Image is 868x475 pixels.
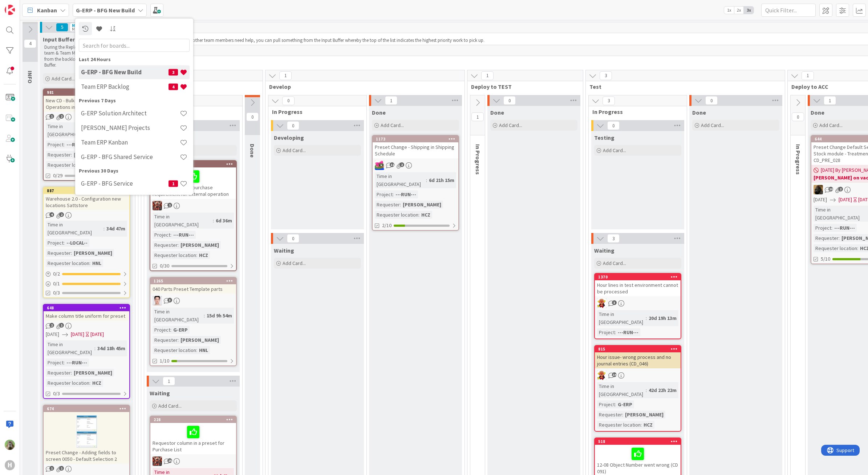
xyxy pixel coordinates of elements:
[46,221,104,237] div: Time in [GEOGRAPHIC_DATA]
[814,185,823,194] img: ND
[145,83,253,90] span: Design
[150,416,236,423] div: 228
[426,176,427,184] span: :
[89,259,90,267] span: :
[213,217,214,225] span: :
[169,180,178,187] span: 1
[623,411,665,419] div: [PERSON_NAME]
[647,386,678,394] div: 42d 22h 22m
[53,289,60,297] span: 0/3
[158,403,182,409] span: Add Card...
[795,144,802,175] span: In Progress
[385,96,397,105] span: 1
[372,109,386,116] span: Done
[419,211,432,219] div: HCZ
[153,308,204,324] div: Time in [GEOGRAPHIC_DATA]
[598,347,681,352] div: 815
[471,83,574,90] span: Deploy to TEST
[373,142,458,158] div: Preset Change - Shipping in Shipping Schedule
[481,71,494,80] span: 1
[59,114,64,119] span: 2
[282,96,295,105] span: 0
[90,379,103,387] div: HCZ
[287,121,299,130] span: 0
[79,167,190,174] div: Previous 30 Days
[616,328,640,336] div: ---RUN---
[824,96,836,105] span: 1
[597,298,607,308] img: LC
[272,108,357,115] span: In Progress
[622,411,623,419] span: :
[150,278,236,284] div: 1265
[839,196,852,203] span: [DATE]
[64,239,65,247] span: :
[603,147,626,154] span: Add Card...
[761,4,816,17] input: Quick Filter...
[642,421,654,429] div: HCZ
[471,112,484,121] span: 1
[595,438,681,445] div: 518
[205,312,234,320] div: 15d 9h 54m
[46,151,71,159] div: Requester
[595,371,681,380] div: LC
[150,160,237,271] a: 785[DATE] Update CD- purchase requirement for external operationJKTime in [GEOGRAPHIC_DATA]:6d 36...
[71,330,84,338] span: [DATE]
[197,346,210,354] div: HNL
[43,88,130,181] a: 981New CD - Bulk Date Update for Operations in [DATE] Planning BoardTime in [GEOGRAPHIC_DATA]:21d...
[49,114,54,119] span: 1
[44,187,129,194] div: 887
[59,466,64,471] span: 1
[595,346,681,368] div: 815Hour issue- wrong process and no journal entries (CD_046)
[153,201,162,210] img: JK
[167,458,172,463] span: 25
[857,244,858,252] span: :
[90,330,104,338] div: [DATE]
[44,311,129,321] div: Make column title uniform for preset
[53,280,60,288] span: 0 / 1
[49,212,54,217] span: 4
[150,296,236,305] div: ll
[612,300,617,305] span: 3
[65,239,89,247] div: --LOCAL--
[274,134,304,141] span: Developing
[170,231,171,239] span: :
[373,161,458,170] div: JK
[597,421,641,429] div: Requester location
[595,352,681,368] div: Hour issue- wrong process and no journal entries (CD_046)
[79,55,190,63] div: Last 24 Hours
[46,122,97,138] div: Time in [GEOGRAPHIC_DATA]
[179,241,221,249] div: [PERSON_NAME]
[150,167,236,199] div: [DATE] Update CD- purchase requirement for external operation
[72,27,83,31] div: Max 20
[595,274,681,280] div: 1370
[15,1,33,10] span: Support
[105,225,127,233] div: 34d 47m
[163,377,175,385] span: 1
[427,176,456,184] div: 6d 21h 15m
[724,7,734,14] span: 1x
[598,439,681,444] div: 518
[150,284,236,294] div: 040 Parts Preset Template parts
[46,359,64,367] div: Project
[46,369,71,377] div: Requester
[594,273,681,339] a: 1370Hour lines in test environment cannot be processedLCTime in [GEOGRAPHIC_DATA]:20d 19h 13mProj...
[814,234,839,242] div: Requester
[603,96,615,105] span: 3
[44,194,129,210] div: Warehouse 2.0 - Configuration new locations Sattstore
[167,298,172,302] span: 3
[375,190,393,198] div: Project
[150,161,236,167] div: 785
[46,259,89,267] div: Requester location
[171,326,190,334] div: G-ERP
[597,310,646,326] div: Time in [GEOGRAPHIC_DATA]
[196,346,197,354] span: :
[597,382,646,398] div: Time in [GEOGRAPHIC_DATA]
[47,305,129,310] div: 648
[49,323,54,328] span: 2
[615,400,616,408] span: :
[418,211,419,219] span: :
[792,112,804,121] span: 0
[597,400,615,408] div: Project
[104,225,105,233] span: :
[178,336,179,344] span: :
